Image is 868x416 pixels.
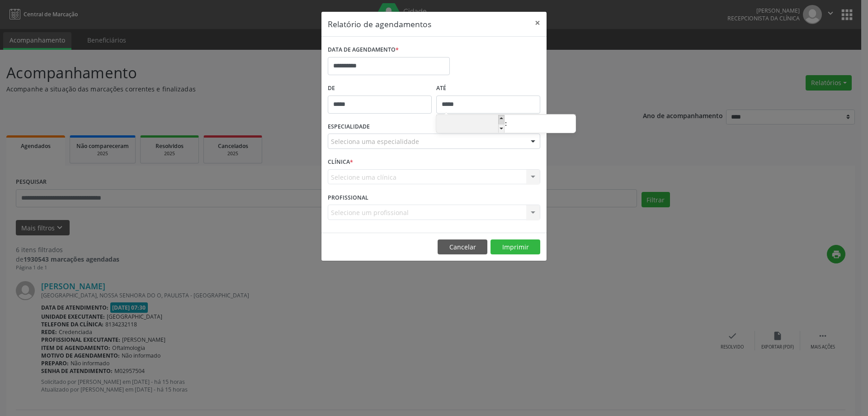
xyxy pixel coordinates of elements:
[491,239,540,255] button: Imprimir
[331,137,419,146] span: Seleciona uma especialidade
[328,120,370,134] label: ESPECIALIDADE
[507,115,576,134] input: Minute
[328,155,353,169] label: CLÍNICA
[436,81,540,96] label: ATÉ
[328,18,431,30] h5: Relatório de agendamentos
[438,239,487,255] button: Cancelar
[528,12,547,34] button: Close
[505,115,507,133] span: :
[328,191,368,205] label: PROFISSIONAL
[328,81,432,96] label: De
[436,115,505,134] input: Hour
[328,43,399,57] label: DATA DE AGENDAMENTO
